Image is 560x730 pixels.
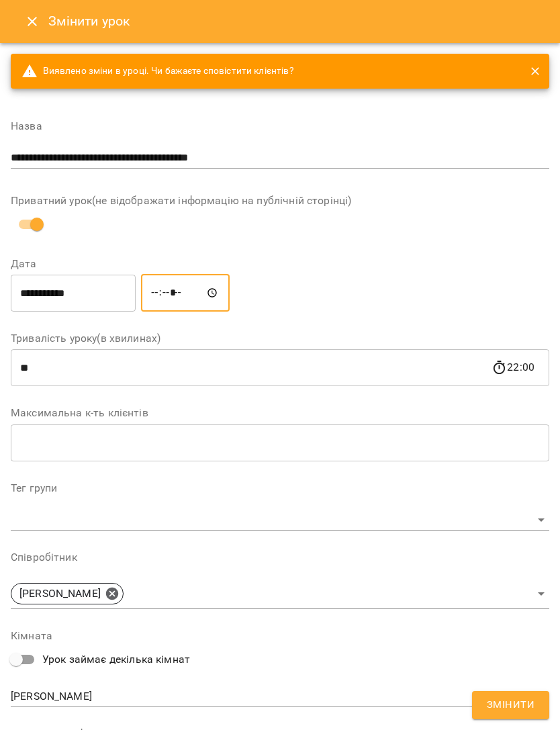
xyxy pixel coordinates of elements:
label: Максимальна к-ть клієнтів [11,408,549,418]
button: Close [16,5,48,38]
label: Тег групи [11,483,549,494]
label: Дата [11,259,549,269]
label: Кімната [11,631,549,641]
span: Змінити [487,696,534,714]
label: Співробітник [11,552,549,563]
button: Змінити [472,691,549,719]
p: [PERSON_NAME] [19,586,101,602]
span: Виявлено зміни в уроці. Чи бажаєте сповістити клієнтів? [21,63,294,79]
span: Урок займає декілька кімнат [42,651,190,668]
label: Тривалість уроку(в хвилинах) [11,333,549,344]
button: close [526,62,544,80]
div: [PERSON_NAME] [11,579,549,609]
label: Назва [11,121,549,132]
label: Приватний урок(не відображати інформацію на публічній сторінці) [11,195,549,206]
h6: Змінити урок [48,11,131,32]
div: [PERSON_NAME] [11,583,124,604]
div: [PERSON_NAME] [11,686,549,708]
